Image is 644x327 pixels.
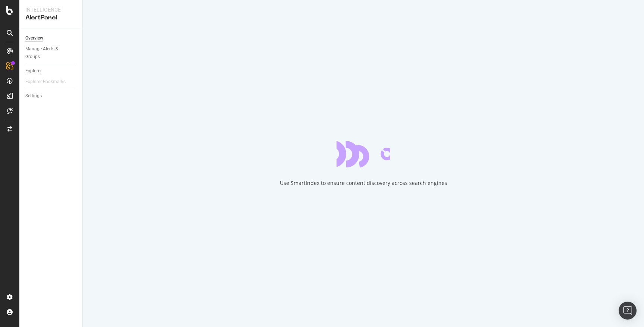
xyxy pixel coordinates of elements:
[25,45,77,61] a: Manage Alerts & Groups
[25,67,42,75] div: Explorer
[25,92,42,100] div: Settings
[25,45,70,61] div: Manage Alerts & Groups
[25,92,77,100] a: Settings
[25,6,76,13] div: Intelligence
[25,13,76,22] div: AlertPanel
[25,34,43,42] div: Overview
[337,141,390,167] div: animation
[25,34,77,42] a: Overview
[25,78,66,86] div: Explorer Bookmarks
[25,78,73,86] a: Explorer Bookmarks
[619,302,637,320] div: Open Intercom Messenger
[280,179,447,187] div: Use SmartIndex to ensure content discovery across search engines
[25,67,77,75] a: Explorer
